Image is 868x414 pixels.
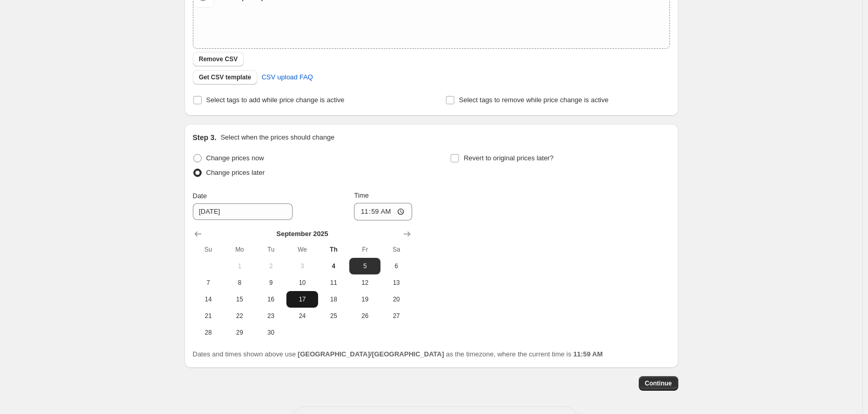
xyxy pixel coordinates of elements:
[291,312,313,320] span: 24
[353,245,376,254] span: Fr
[224,291,255,308] button: Monday September 15 2025
[318,274,349,291] button: Thursday September 11 2025
[255,241,286,258] th: Tuesday
[193,52,244,66] button: Remove CSV
[286,274,318,291] button: Wednesday September 10 2025
[385,245,407,254] span: Sa
[259,328,282,337] span: 30
[224,241,255,258] th: Monday
[380,258,412,274] button: Saturday September 6 2025
[645,379,672,388] span: Continue
[259,295,282,303] span: 16
[255,324,286,341] button: Tuesday September 30 2025
[193,241,224,258] th: Sunday
[255,258,286,274] button: Tuesday September 2 2025
[353,312,376,320] span: 26
[291,279,313,287] span: 10
[349,241,380,258] th: Friday
[261,72,313,82] span: CSV upload FAQ
[353,279,376,287] span: 12
[193,308,224,324] button: Sunday September 21 2025
[197,328,220,337] span: 28
[193,192,207,200] span: Date
[318,308,349,324] button: Thursday September 25 2025
[255,291,286,308] button: Tuesday September 16 2025
[259,279,282,287] span: 9
[459,96,609,104] span: Select tags to remove while price change is active
[224,324,255,341] button: Monday September 29 2025
[259,262,282,270] span: 2
[286,308,318,324] button: Wednesday September 24 2025
[197,312,220,320] span: 21
[193,350,603,358] span: Dates and times shown above use as the timezone, where the current time is
[349,308,380,324] button: Friday September 26 2025
[385,262,407,270] span: 6
[228,279,251,287] span: 8
[380,274,412,291] button: Saturday September 13 2025
[193,324,224,341] button: Sunday September 28 2025
[206,169,265,176] span: Change prices later
[197,245,220,254] span: Su
[255,274,286,291] button: Tuesday September 9 2025
[224,274,255,291] button: Monday September 8 2025
[224,258,255,274] button: Monday September 1 2025
[318,291,349,308] button: Thursday September 18 2025
[349,258,380,274] button: Friday September 5 2025
[385,295,407,303] span: 20
[298,350,444,358] b: [GEOGRAPHIC_DATA]/[GEOGRAPHIC_DATA]
[322,295,345,303] span: 18
[380,308,412,324] button: Saturday September 27 2025
[193,70,258,85] button: Get CSV template
[255,308,286,324] button: Tuesday September 23 2025
[228,245,251,254] span: Mo
[193,132,217,143] h2: Step 3.
[206,96,345,104] span: Select tags to add while price change is active
[385,279,407,287] span: 13
[318,258,349,274] button: Today Thursday September 4 2025
[286,258,318,274] button: Wednesday September 3 2025
[228,295,251,303] span: 15
[291,262,313,270] span: 3
[573,350,603,358] b: 11:59 AM
[193,291,224,308] button: Sunday September 14 2025
[193,203,293,220] input: 9/4/2025
[349,274,380,291] button: Friday September 12 2025
[380,291,412,308] button: Saturday September 20 2025
[464,154,554,162] span: Revert to original prices later?
[385,312,407,320] span: 27
[228,262,251,270] span: 1
[197,279,220,287] span: 7
[318,241,349,258] th: Thursday
[228,312,251,320] span: 22
[349,291,380,308] button: Friday September 19 2025
[322,262,345,270] span: 4
[206,154,264,162] span: Change prices now
[259,245,282,254] span: Tu
[259,312,282,320] span: 23
[199,73,252,81] span: Get CSV template
[291,295,313,303] span: 17
[199,55,238,63] span: Remove CSV
[291,245,313,254] span: We
[255,69,319,86] a: CSV upload FAQ
[220,132,334,143] p: Select when the prices should change
[353,295,376,303] span: 19
[380,241,412,258] th: Saturday
[193,274,224,291] button: Sunday September 7 2025
[286,291,318,308] button: Wednesday September 17 2025
[224,308,255,324] button: Monday September 22 2025
[322,312,345,320] span: 25
[400,227,414,241] button: Show next month, October 2025
[353,262,376,270] span: 5
[286,241,318,258] th: Wednesday
[639,376,678,391] button: Continue
[322,279,345,287] span: 11
[228,328,251,337] span: 29
[191,227,205,241] button: Show previous month, August 2025
[322,245,345,254] span: Th
[354,203,412,220] input: 12:00
[354,191,369,199] span: Time
[197,295,220,303] span: 14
